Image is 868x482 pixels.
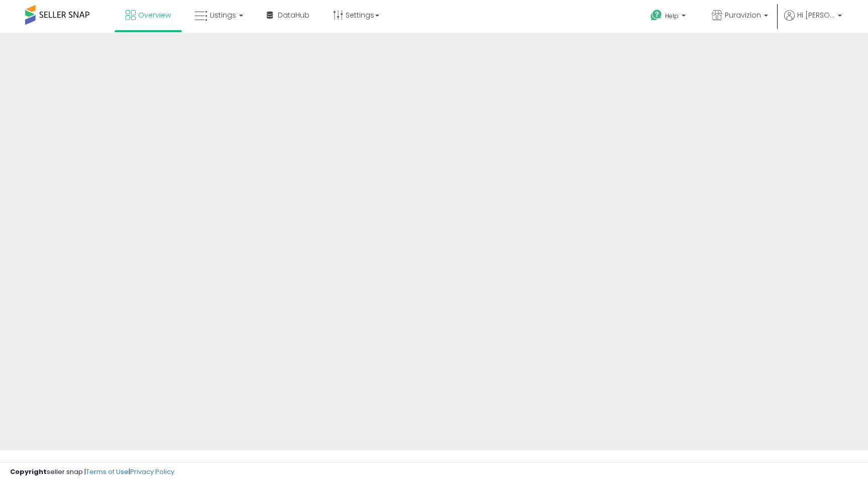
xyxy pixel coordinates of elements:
i: Get Help [650,9,663,22]
span: Puravizion [725,10,761,20]
span: Hi [PERSON_NAME] [797,10,835,20]
span: Help [665,12,679,20]
a: Hi [PERSON_NAME] [784,10,842,33]
span: Overview [138,10,171,20]
span: DataHub [278,10,309,20]
a: Help [642,2,696,33]
span: Listings [210,10,236,20]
